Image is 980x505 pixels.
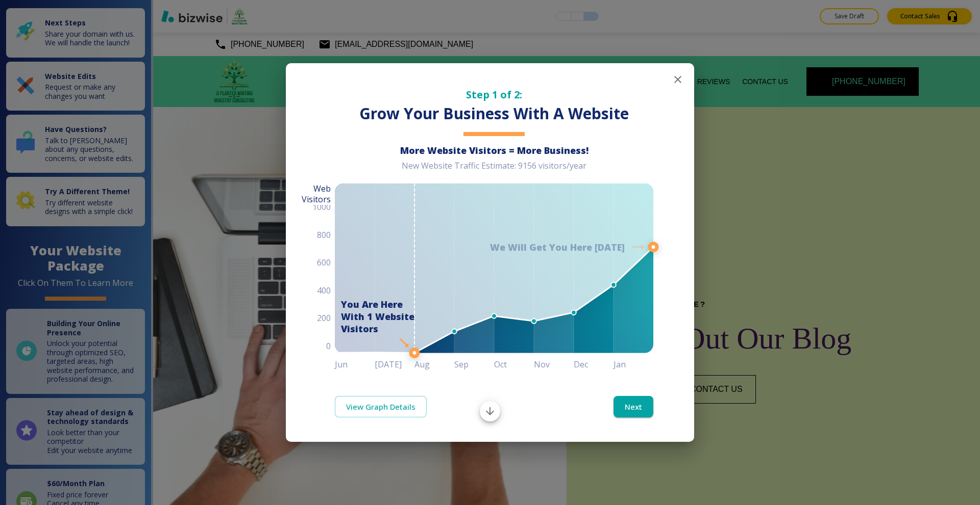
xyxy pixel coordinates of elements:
h6: Oct [494,357,534,371]
h6: More Website Visitors = More Business! [335,144,653,156]
h6: [DATE] [375,357,414,371]
h6: Jun [335,357,375,371]
h5: Step 1 of 2: [335,88,653,101]
h6: Sep [454,357,494,371]
h6: Jan [614,357,653,371]
h6: Nov [534,357,574,371]
h6: Dec [574,357,614,371]
button: Scroll to bottom [480,401,500,421]
h6: Aug [414,357,454,371]
button: Next [614,396,653,417]
div: New Website Traffic Estimate: 9156 visitors/year [335,161,653,179]
a: View Graph Details [335,396,427,417]
h3: Grow Your Business With A Website [335,103,653,124]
